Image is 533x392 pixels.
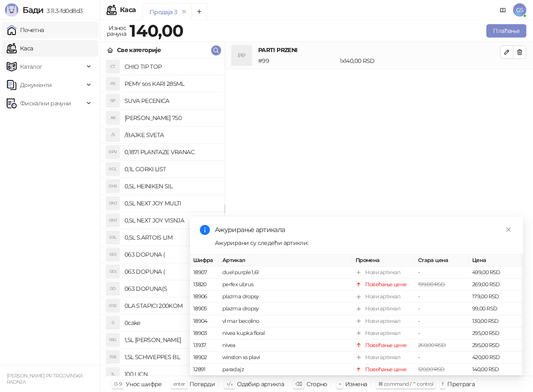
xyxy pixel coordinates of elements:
span: 3.11.3-fd0d8d3 [43,7,82,15]
div: 0GL [106,162,120,176]
th: Промена [352,255,415,267]
div: 0D [106,282,120,295]
h4: 0,1L GORKI LIST [125,162,218,176]
span: 199,00 RSD [418,281,445,287]
h4: 0,5L NEXT JOY VISNJA [125,214,218,227]
h4: 0cake [125,316,218,330]
div: Нови артикал [365,305,400,313]
button: Add tab [191,3,208,20]
strong: 140,00 [130,20,183,41]
div: Повећање цене [365,341,407,350]
div: 0D( [106,265,120,278]
h4: PEMY sos KARI 285ML [125,77,218,90]
span: + [339,381,341,387]
div: /S [106,128,120,142]
th: Стара цена [415,255,469,267]
div: Сторно [306,379,327,390]
div: 0NJ [106,214,120,227]
div: 0HS [106,180,120,193]
td: duel purple 1,6l [219,267,352,279]
a: Close [504,225,513,234]
button: Плаћање [486,24,526,37]
div: 0D( [106,248,120,261]
a: Каса [7,40,33,57]
h4: 0,5L HEINIKEN SIL [125,180,218,193]
div: Нови артикал [365,317,400,325]
td: 140,00 RSD [469,364,523,376]
div: Измена [345,379,367,390]
div: Потврди [189,379,215,390]
td: winston xs plavi [219,352,352,364]
h4: 100 LICN [125,367,218,381]
div: grid [100,58,224,376]
td: plazma dropsy [219,303,352,315]
div: Нови артикал [365,329,400,337]
span: 120,00 RSD [418,366,445,372]
h4: 063 DOPUNA ( [125,248,218,261]
div: Нови артикал [365,268,400,277]
div: 0SL [106,231,120,244]
th: Цена [469,255,523,267]
td: - [415,327,469,340]
td: - [415,315,469,327]
div: 1L [106,367,120,381]
span: ↑/↓ [226,381,233,387]
td: 179,00 RSD [469,291,523,303]
td: 18906 [190,291,219,303]
span: info-circle [200,225,210,235]
span: f [442,381,443,387]
td: 18904 [190,315,219,327]
span: Каталог [20,58,42,75]
div: PS [106,77,120,90]
td: 499,00 RSD [469,267,523,279]
div: 1 x 140,00 RSD [338,56,502,65]
div: 1RG [106,333,120,347]
td: nivea [219,340,352,352]
div: 0 [106,316,120,330]
span: ⌫ [295,381,302,387]
div: Нови артикал [365,292,400,301]
div: Нови артикал [365,353,400,362]
h4: SUVA PECENICA [125,94,218,107]
td: 13937 [190,340,219,352]
h4: 1,5L [PERSON_NAME] [125,333,218,347]
td: 130,00 RSD [469,315,523,327]
td: 420,00 RSD [469,352,523,364]
td: 18902 [190,352,219,364]
span: 260,00 RSD [418,342,446,348]
span: Документи [20,77,52,93]
div: # 99 [257,56,338,65]
a: Документација [496,3,510,17]
div: SP [106,94,120,107]
div: AK [106,111,120,125]
td: 13820 [190,279,219,291]
span: close [506,227,511,232]
div: 0NJ [106,197,120,210]
span: enter [173,381,185,387]
span: Бади [22,5,43,15]
a: Почетна [7,22,44,38]
img: Logo [5,3,18,17]
td: vl mar becolino [219,315,352,327]
div: Продаја 3 [149,7,177,17]
div: Повећање цене [365,280,407,289]
h4: 063 DOPUNA(S [125,282,218,295]
td: 18905 [190,303,219,315]
div: CT [106,60,120,73]
div: Износ рачуна [105,22,128,39]
h4: 1,5L SCHWEPPES BL [125,350,218,364]
td: - [415,303,469,315]
div: Каса [120,7,136,13]
small: [PERSON_NAME] PR TRGOVINSKA RADNJA [7,373,83,385]
td: - [415,291,469,303]
div: 0PV [106,145,120,159]
td: 18903 [190,327,219,340]
div: Унос шифре [126,379,162,390]
div: Одабир артикла [237,379,284,390]
td: - [415,352,469,364]
td: - [415,267,469,279]
h4: /BAJKE SVETA [125,128,218,142]
th: Артикал [219,255,352,267]
h4: 0,187l PLANTAZE VRANAC [125,145,218,159]
h4: PARTI PRZENI [258,45,500,55]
